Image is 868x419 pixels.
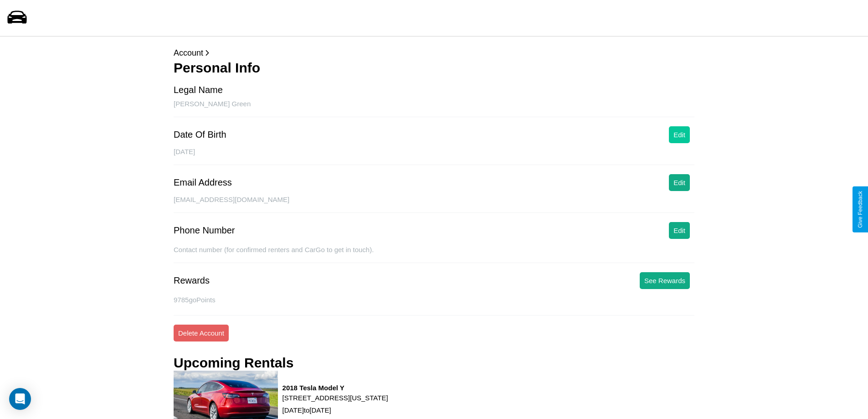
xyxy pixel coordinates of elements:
[282,392,388,404] p: [STREET_ADDRESS][US_STATE]
[174,294,694,306] p: 9785 goPoints
[174,355,293,371] h3: Upcoming Rentals
[174,60,694,76] h3: Personal Info
[857,191,863,228] div: Give Feedback
[640,272,690,289] button: See Rewards
[174,325,229,341] button: Delete Account
[282,384,388,392] h3: 2018 Tesla Model Y
[282,404,388,416] p: [DATE] to [DATE]
[174,129,226,140] div: Date Of Birth
[174,275,210,286] div: Rewards
[174,246,694,263] div: Contact number (for confirmed renters and CarGo to get in touch).
[669,222,690,239] button: Edit
[174,85,223,95] div: Legal Name
[669,174,690,191] button: Edit
[174,148,694,165] div: [DATE]
[174,196,694,213] div: [EMAIL_ADDRESS][DOMAIN_NAME]
[174,100,694,117] div: [PERSON_NAME] Green
[9,388,31,410] div: Open Intercom Messenger
[669,126,690,143] button: Edit
[174,225,235,236] div: Phone Number
[174,46,694,60] p: Account
[174,177,232,188] div: Email Address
